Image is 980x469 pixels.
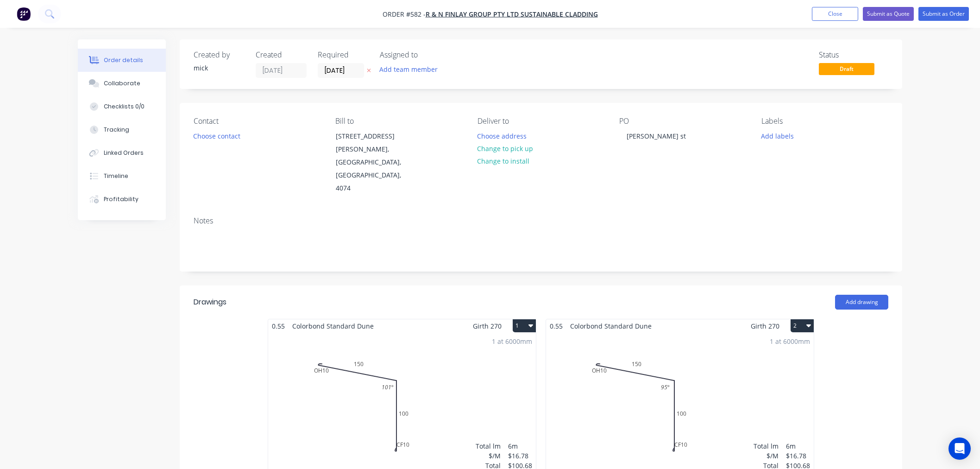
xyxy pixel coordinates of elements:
div: PO [619,117,746,126]
div: Created [256,51,307,59]
div: [PERSON_NAME], [GEOGRAPHIC_DATA], [GEOGRAPHIC_DATA], 4074 [336,143,413,195]
div: Total lm [476,441,501,451]
div: $/M [476,451,501,461]
div: Linked Orders [104,149,144,157]
div: Timeline [104,172,128,180]
a: R & N Finlay Group Pty Ltd Sustainable Cladding [426,10,598,19]
span: Draft [819,63,874,75]
button: Tracking [78,118,166,141]
div: Deliver to [477,117,604,126]
button: Choose address [472,129,532,142]
div: $/M [754,451,779,461]
button: 1 [513,319,536,332]
button: Add team member [380,63,443,76]
div: Created by [194,51,245,59]
div: 6m [508,441,532,451]
span: Colorbond Standard Dune [289,319,377,333]
button: Add labels [756,129,798,142]
div: Assigned to [380,51,472,59]
div: [STREET_ADDRESS] [336,130,413,143]
img: Factory [17,7,31,21]
button: Choose contact [188,129,245,142]
div: Tracking [104,126,129,134]
button: Close [812,7,858,21]
button: Add team member [375,63,443,76]
div: Required [318,51,369,59]
div: Notes [194,216,888,225]
button: Timeline [78,165,166,188]
div: Status [819,51,888,59]
div: [PERSON_NAME] st [619,129,693,143]
div: Open Intercom Messenger [949,437,971,460]
div: $16.78 [786,451,810,461]
button: 2 [791,319,814,332]
div: Checklists 0/0 [104,102,144,111]
div: 1 at 6000mm [770,336,810,346]
button: Order details [78,49,166,72]
div: Profitability [104,195,138,203]
button: Change to install [472,155,534,167]
button: Checklists 0/0 [78,95,166,118]
span: Girth 270 [473,319,502,333]
span: 0.55 [268,319,289,333]
div: Collaborate [104,79,140,88]
button: Submit as Quote [863,7,914,21]
div: 1 at 6000mm [492,336,532,346]
div: Order details [104,56,143,64]
button: Add drawing [835,295,888,310]
span: 0.55 [546,319,566,333]
button: Collaborate [78,72,166,95]
button: Profitability [78,188,166,211]
div: mick [194,63,245,73]
div: Bill to [335,117,462,126]
div: Drawings [194,297,226,308]
button: Submit as Order [918,7,969,21]
div: Total lm [754,441,779,451]
div: $16.78 [508,451,532,461]
button: Linked Orders [78,141,166,165]
span: Girth 270 [751,319,779,333]
span: Order #582 - [383,10,426,19]
button: Change to pick up [472,142,538,155]
div: Labels [761,117,888,126]
div: Contact [194,117,320,126]
span: Colorbond Standard Dune [566,319,655,333]
div: [STREET_ADDRESS][PERSON_NAME], [GEOGRAPHIC_DATA], [GEOGRAPHIC_DATA], 4074 [328,129,421,195]
div: 6m [786,441,810,451]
